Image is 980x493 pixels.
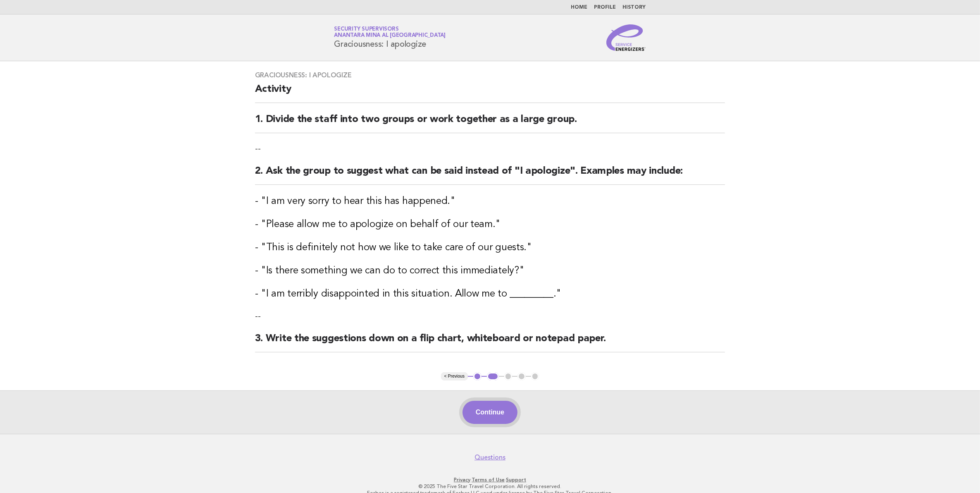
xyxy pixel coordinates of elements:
p: · · [237,476,743,483]
p: -- [255,311,725,322]
button: < Previous [441,372,468,381]
img: Service Energizers [606,24,646,51]
a: History [623,5,646,10]
h1: Graciousness: I apologize [334,27,446,48]
a: Home [571,5,588,10]
h3: - "Is there something we can do to correct this immediately?" [255,264,725,278]
a: Terms of Use [472,477,505,483]
h2: 2. Ask the group to suggest what can be said instead of "I apologize". Examples may include: [255,165,725,185]
a: Questions [475,453,505,462]
p: © 2025 The Five Star Travel Corporation. All rights reserved. [237,483,743,490]
button: 2 [487,372,499,381]
h2: 1. Divide the staff into two groups or work together as a large group. [255,113,725,133]
a: Profile [594,5,616,10]
button: 1 [473,372,482,381]
h3: - "Please allow me to apologize on behalf of our team." [255,218,725,231]
p: -- [255,143,725,155]
a: Support [506,477,526,483]
button: Continue [463,401,517,424]
h3: - "I am very sorry to hear this has happened." [255,195,725,208]
h3: Graciousness: I apologize [255,71,725,79]
h2: Activity [255,83,725,103]
h3: - "This is definitely not how we like to take care of our guests." [255,241,725,254]
h2: 3. Write the suggestions down on a flip chart, whiteboard or notepad paper. [255,332,725,352]
a: Security SupervisorsAnantara Mina al [GEOGRAPHIC_DATA] [334,26,446,38]
span: Anantara Mina al [GEOGRAPHIC_DATA] [334,33,446,38]
a: Privacy [454,477,470,483]
h3: - "I am terribly disappointed in this situation. Allow me to _________." [255,287,725,301]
